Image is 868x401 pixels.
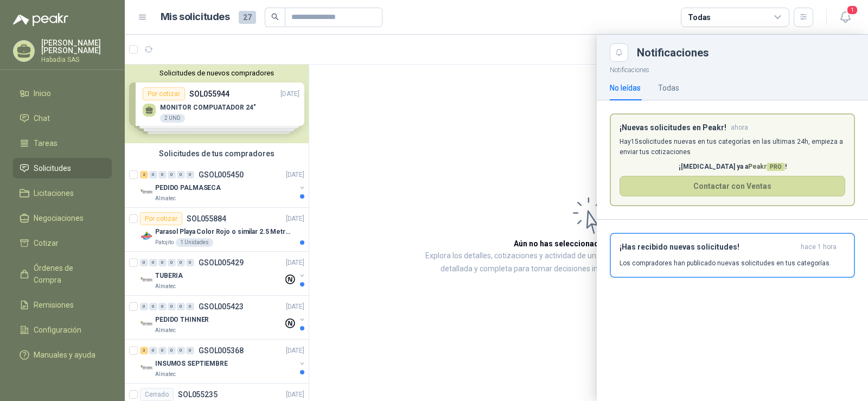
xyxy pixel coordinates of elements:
[34,87,51,99] span: Inicio
[13,133,112,154] a: Tareas
[688,11,711,23] div: Todas
[610,82,641,94] div: No leídas
[13,345,112,365] a: Manuales y ayuda
[637,47,855,58] div: Notificaciones
[13,295,112,315] a: Remisiones
[767,163,785,171] span: PRO
[13,13,68,26] img: Logo peakr
[41,56,112,63] p: Habadia SAS
[34,112,50,124] span: Chat
[620,243,796,252] h3: ¡Has recibido nuevas solicitudes!
[748,163,785,170] span: Peakr
[620,137,845,157] p: Hay 15 solicitudes nuevas en tus categorías en las ultimas 24h, empieza a enviar tus cotizaciones
[239,11,256,24] span: 27
[34,187,74,199] span: Licitaciones
[13,258,112,290] a: Órdenes de Compra
[34,299,74,311] span: Remisiones
[34,324,81,336] span: Configuración
[620,123,726,132] h3: ¡Nuevas solicitudes en Peakr!
[34,137,58,149] span: Tareas
[731,123,748,132] span: ahora
[658,82,679,94] div: Todas
[610,233,855,278] button: ¡Has recibido nuevas solicitudes!hace 1 hora Los compradores han publicado nuevas solicitudes en ...
[13,83,112,104] a: Inicio
[13,108,112,129] a: Chat
[13,158,112,179] a: Solicitudes
[34,237,59,249] span: Cotizar
[34,162,71,174] span: Solicitudes
[13,233,112,253] a: Cotizar
[13,208,112,228] a: Negociaciones
[610,43,628,62] button: Close
[34,212,84,224] span: Negociaciones
[34,349,95,361] span: Manuales y ayuda
[41,39,112,54] p: [PERSON_NAME] [PERSON_NAME]
[271,13,279,21] span: search
[34,262,101,286] span: Órdenes de Compra
[13,320,112,340] a: Configuración
[597,62,868,75] p: Notificaciones
[620,176,845,196] button: Contactar con Ventas
[620,162,845,172] p: ¡[MEDICAL_DATA] ya a !
[846,5,858,15] span: 1
[801,243,837,252] span: hace 1 hora
[620,258,831,268] p: Los compradores han publicado nuevas solicitudes en tus categorías.
[161,9,230,25] h1: Mis solicitudes
[13,183,112,203] a: Licitaciones
[835,8,855,27] button: 1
